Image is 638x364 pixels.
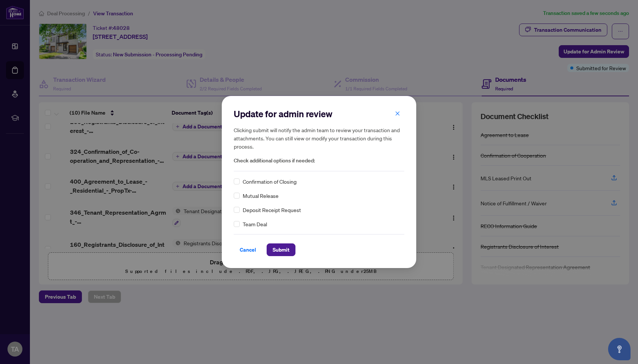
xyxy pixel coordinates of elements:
span: Confirmation of Closing [243,177,297,186]
span: Mutual Release [243,192,279,200]
button: Open asap [608,338,631,360]
span: Deposit Receipt Request [243,206,301,214]
h5: Clicking submit will notify the admin team to review your transaction and attachments. You can st... [234,126,404,150]
button: Submit [267,243,295,256]
span: Cancel [240,244,256,256]
button: Cancel [234,243,262,256]
span: Team Deal [243,220,267,228]
span: Check additional options if needed: [234,156,404,165]
span: close [395,111,400,116]
h2: Update for admin review [234,108,404,120]
span: Submit [273,244,289,256]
